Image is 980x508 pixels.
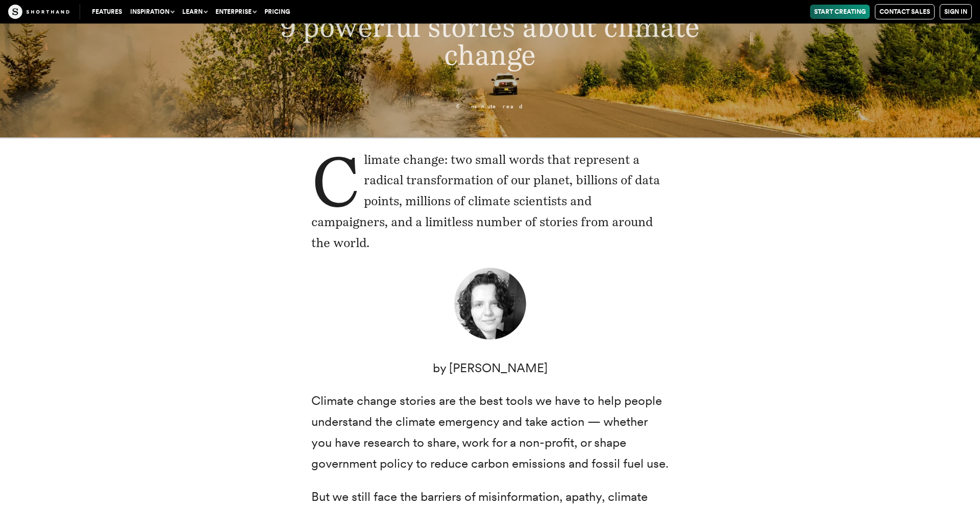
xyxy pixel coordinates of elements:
button: Inspiration [126,5,178,19]
p: 6 minute read [237,104,744,110]
span: 9 powerful stories about climate change [280,10,700,71]
p: by [PERSON_NAME] [311,358,669,379]
button: Learn [178,5,211,19]
a: Features [88,5,126,19]
a: Pricing [260,5,294,19]
img: The Craft [8,5,69,19]
p: Climate change: two small words that represent a radical transformation of our planet, billions o... [311,150,669,254]
button: Enterprise [211,5,260,19]
a: Start Creating [810,5,870,19]
a: Sign in [940,4,972,19]
a: Contact Sales [875,4,935,19]
p: Climate change stories are the best tools we have to help people understand the climate emergency... [311,391,669,474]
